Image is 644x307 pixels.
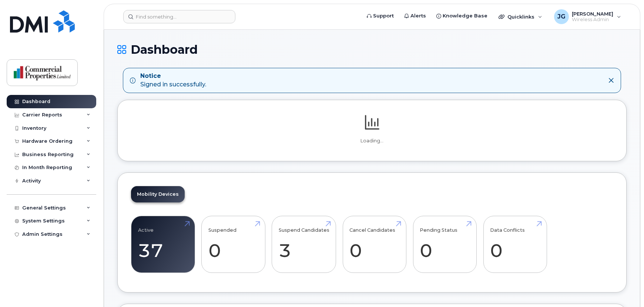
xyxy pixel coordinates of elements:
[117,43,627,56] h1: Dashboard
[349,220,399,269] a: Cancel Candidates 0
[208,220,258,269] a: Suspended 0
[140,72,206,89] div: Signed in successfully.
[490,220,540,269] a: Data Conflicts 0
[138,220,188,269] a: Active 37
[140,72,206,80] strong: Notice
[279,220,329,269] a: Suspend Candidates 3
[131,186,185,202] a: Mobility Devices
[420,220,470,269] a: Pending Status 0
[131,138,613,144] p: Loading...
